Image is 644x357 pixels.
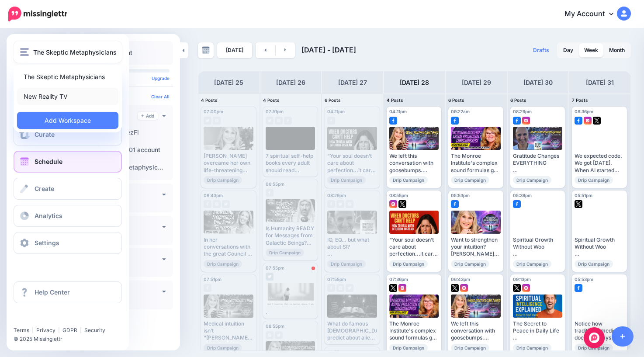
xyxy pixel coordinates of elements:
[266,117,274,125] img: twitter-grey-square.png
[217,42,252,58] a: [DATE]
[263,97,280,103] span: 4 Posts
[346,284,353,292] img: twitter-grey-square.png
[222,200,230,208] img: twitter-grey-square.png
[36,327,55,333] a: Privacy
[8,7,67,21] img: Missinglettr
[266,273,274,281] img: twitter-grey-square.png
[513,260,551,268] span: Drip Campaign
[575,117,582,125] img: facebook-square.png
[398,200,406,208] img: twitter-square.png
[451,344,489,352] span: Drip Campaign
[575,153,624,174] div: We expected code. We got [DATE]. When AI started riffing on reincarnation, spiritual evolution, a...
[327,284,335,292] img: facebook-grey-square.png
[389,236,439,258] div: “Your soul doesn’t care about perfection...it cares about truth.” – [PERSON_NAME] More wisdom ins...
[14,232,122,254] a: Settings
[14,327,29,333] a: Terms
[84,327,105,333] a: Security
[513,284,521,292] img: twitter-square.png
[266,331,274,339] img: instagram-grey-square.png
[14,41,122,63] button: The Skeptic Metaphysicians
[14,124,122,146] a: Curate
[400,77,429,88] h4: [DATE] 28
[389,260,428,268] span: Drip Campaign
[327,109,345,114] span: 04:11pm
[275,331,283,339] img: twitter-grey-square.png
[204,153,253,174] div: [PERSON_NAME] overcame her own life-threatening struggles by learning to tune into her intuition....
[451,277,470,282] span: 06:43pm
[451,176,489,184] span: Drip Campaign
[572,97,588,103] span: 7 Posts
[327,193,346,198] span: 08:29pm
[151,94,170,99] a: Clear All
[138,112,158,120] a: Add
[579,43,603,57] a: Week
[462,77,491,88] h4: [DATE] 29
[35,239,59,246] span: Settings
[584,327,605,348] div: Open Intercom Messenger
[451,153,501,174] div: The Monroe Institute's complex sound formulas go beyond simple alpha or theta waves, offering lay...
[513,277,531,282] span: 09:13pm
[451,320,501,342] div: We left this conversation with goosebumps. [PERSON_NAME] doesn’t just talk about healing, she emb...
[528,42,554,58] a: Drafts
[575,176,613,184] span: Drip Campaign
[389,153,439,174] div: We left this conversation with goosebumps. [PERSON_NAME] doesn’t just talk about healing, she emb...
[152,76,170,81] a: Upgrade
[17,112,118,129] a: Add Workspace
[327,349,346,354] span: 08:55pm
[513,236,563,258] div: Spiritual Growth Without Woo Why Spiritual Intelligence Matters Now More Than Ever Read more 👉 [U...
[338,77,367,88] h4: [DATE] 27
[460,284,468,292] img: instagram-square.png
[575,260,613,268] span: Drip Campaign
[266,249,304,256] span: Drip Campaign
[20,48,29,56] img: menu.png
[451,236,501,258] div: Want to strengthen your intuition? [PERSON_NAME] suggests: • Pay attention to subtle sensations i...
[284,117,292,125] img: facebook-grey-square.png
[327,200,335,208] img: facebook-grey-square.png
[213,200,221,208] img: instagram-grey-square.png
[35,212,62,219] span: Analytics
[14,281,122,303] a: Help Center
[14,314,81,323] iframe: Twitter Follow Button
[522,117,530,125] img: instagram-square.png
[593,117,601,125] img: twitter-square.png
[213,117,221,125] img: instagram-grey-square.png
[204,260,242,268] span: Drip Campaign
[389,200,397,208] img: instagram-square.png
[266,181,284,187] span: 06:55pm
[451,193,470,198] span: 05:53pm
[513,109,532,114] span: 08:29pm
[14,151,122,173] a: Schedule
[451,284,459,292] img: twitter-square.png
[204,200,211,208] img: facebook-grey-square.png
[575,284,582,292] img: facebook-square.png
[204,277,222,282] span: 07:51pm
[327,236,377,258] div: IQ, EQ… but what about SI? Spiritual Intelligence Explained: How to Find Inner Peace & Purpose in...
[204,236,253,258] div: In her conversations with the great Council of Light, [PERSON_NAME] emphasizes crucial messages f...
[62,327,77,333] a: GDPR
[513,153,563,174] div: Gratitude Changes EVERYTHING What Is Spiritual Intelligence? Read more 👉 [URL] #RegulateEmotions ...
[451,200,459,208] img: facebook-square.png
[575,200,582,208] img: twitter-square.png
[604,43,630,57] a: Month
[575,277,593,282] span: 05:53pm
[346,200,353,208] img: instagram-grey-square.png
[327,320,377,342] div: What do famous [DEMOGRAPHIC_DATA] predict about aliens in the fall of 2025? [URL][DOMAIN_NAME]
[389,193,408,198] span: 08:55pm
[513,176,551,184] span: Drip Campaign
[327,277,346,282] span: 07:55pm
[32,327,34,333] span: |
[575,236,624,258] div: Spiritual Growth Without Woo Why Spiritual Intelligence Matters Now More Than Ever Read more 👉 [U...
[58,327,60,333] span: |
[35,158,62,165] span: Schedule
[575,193,592,198] span: 05:51pm
[389,277,408,282] span: 07:36pm
[266,225,315,246] div: Is Humanity READY for Messages from Galactic Beings? Read more 👉 [URL] #Spirituality #Consciousne...
[533,48,549,53] span: Drafts
[389,284,397,292] img: twitter-square.png
[33,47,117,57] span: The Skeptic Metaphysicians
[513,117,521,125] img: facebook-square.png
[214,77,243,88] h4: [DATE] 25
[14,205,122,227] a: Analytics
[266,265,284,270] span: 07:55pm
[389,109,407,114] span: 04:11pm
